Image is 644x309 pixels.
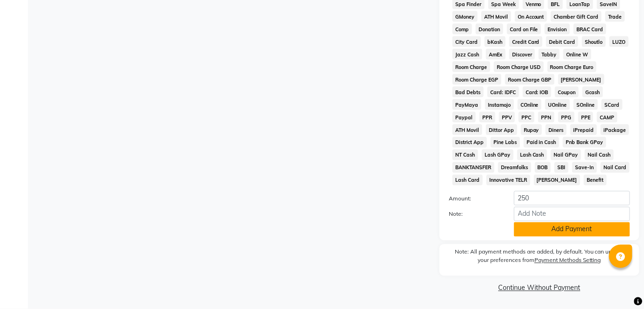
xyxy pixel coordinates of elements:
span: Paid in Cash [524,137,560,148]
span: Nail Card [601,162,630,173]
span: Envision [545,24,570,34]
span: PPE [578,112,594,123]
span: Benefit [584,175,607,185]
label: Amount: [442,195,507,203]
a: Continue Without Payment [441,283,637,293]
span: Room Charge GBP [505,74,555,85]
span: Pine Labs [491,137,520,148]
span: Room Charge Euro [548,62,597,72]
span: Gcash [582,87,603,97]
span: Comp [452,24,472,34]
label: Payment Methods Setting [534,256,601,265]
span: BRAC Card [574,24,606,34]
span: UOnline [545,99,570,110]
span: COnline [518,99,542,110]
span: BANKTANSFER [452,162,494,173]
span: ATH Movil [452,124,482,135]
span: PPN [538,112,555,123]
span: Pnb Bank GPay [563,137,606,148]
span: Coupon [555,87,579,97]
span: Debit Card [546,36,578,47]
span: PPR [480,112,495,123]
span: [PERSON_NAME] [558,74,605,85]
span: SOnline [574,99,598,110]
span: BOB [535,162,551,173]
span: LUZO [610,36,629,47]
span: PPC [519,112,534,123]
span: Paypal [452,112,476,123]
span: Diners [546,124,567,135]
span: Lash Cash [517,150,548,160]
label: Note: All payment methods are added, by default. You can update your preferences from [449,248,630,268]
span: Innovative TELR [486,175,530,185]
input: Add Note [514,207,630,221]
span: Bad Debts [452,87,484,97]
span: Dittor App [486,124,517,135]
span: Rupay [521,124,542,135]
span: [PERSON_NAME] [534,175,581,185]
span: Instamojo [485,99,514,110]
span: AmEx [486,49,506,60]
span: Nail Cash [585,150,614,160]
span: District App [452,137,487,148]
span: Chamber Gift Card [551,11,602,22]
span: PPG [558,112,575,123]
span: NT Cash [452,150,478,160]
button: Add Payment [514,222,630,237]
span: City Card [452,36,481,47]
span: CAMP [597,112,617,123]
span: Card on File [507,24,541,34]
span: Room Charge [452,62,490,72]
span: Donation [476,24,503,34]
span: Lash Card [452,175,483,185]
input: Amount [514,191,630,206]
span: Dreamfolks [498,162,531,173]
span: PPV [499,112,515,123]
span: Discover [509,49,535,60]
span: Credit Card [509,36,543,47]
span: Lash GPay [482,150,514,160]
span: GMoney [452,11,478,22]
span: Nail GPay [551,150,581,160]
span: Trade [605,11,625,22]
span: iPackage [601,124,629,135]
span: PayMaya [452,99,481,110]
span: Save-In [572,162,597,173]
span: bKash [485,36,506,47]
span: Jazz Cash [452,49,482,60]
span: SBI [555,162,569,173]
span: Room Charge USD [494,62,544,72]
span: ATH Movil [481,11,511,22]
span: Room Charge EGP [452,74,501,85]
span: On Account [515,11,548,22]
span: Online W [563,49,591,60]
span: Card: IDFC [487,87,519,97]
span: Shoutlo [582,36,606,47]
span: iPrepaid [570,124,597,135]
span: Tabby [539,49,560,60]
label: Note: [442,210,507,219]
span: Card: IOB [523,87,552,97]
span: SCard [602,99,623,110]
